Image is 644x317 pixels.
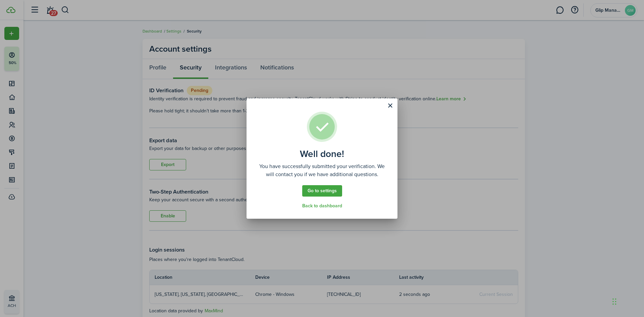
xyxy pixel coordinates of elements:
[302,203,342,209] a: Back to dashboard
[384,100,396,111] button: Close modal
[612,292,616,312] div: Drag
[300,149,344,159] assembled-view-title: Well done!
[302,185,342,197] a: Go to settings
[532,245,644,317] iframe: Chat Widget
[257,162,387,178] assembled-view-description: You have successfully submitted your verification. We will contact you if we have additional ques...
